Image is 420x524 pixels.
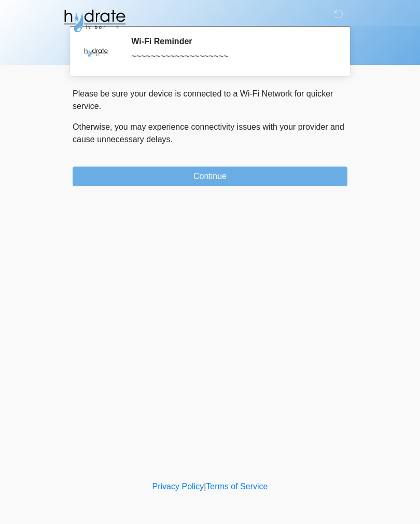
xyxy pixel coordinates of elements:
[171,135,173,144] span: .
[204,482,206,491] a: |
[73,88,347,113] p: Please be sure your device is connected to a Wi-Fi Network for quicker service.
[80,36,111,67] img: Agent Avatar
[73,121,347,146] p: Otherwise, you may experience connectivity issues with your provider and cause unnecessary delays
[62,8,127,34] img: Hydrate IV Bar - Fort Collins Logo
[73,167,347,186] button: Continue
[131,50,332,63] div: ~~~~~~~~~~~~~~~~~~~~
[206,482,268,491] a: Terms of Service
[152,482,204,491] a: Privacy Policy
